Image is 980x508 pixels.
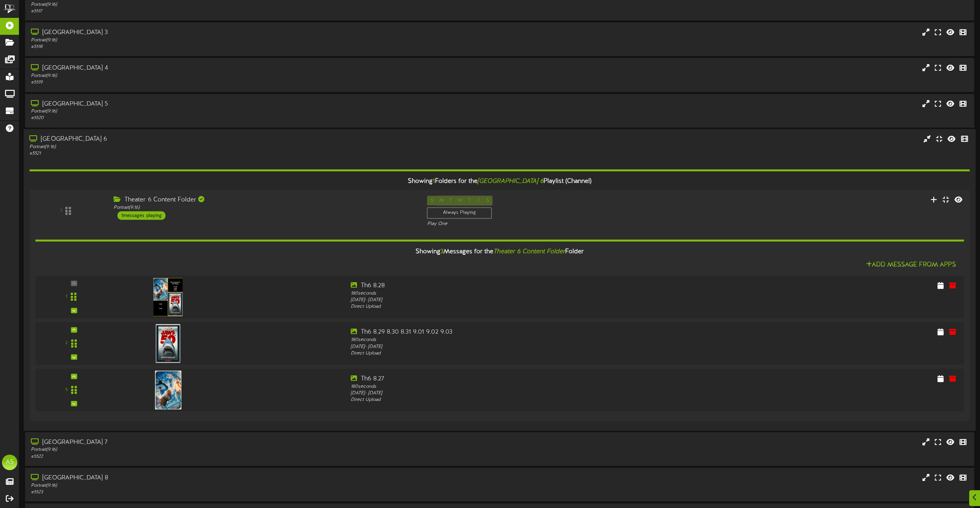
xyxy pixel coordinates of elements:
[31,482,415,489] div: Portrait ( 9:16 )
[29,135,414,144] div: [GEOGRAPHIC_DATA] 6
[29,244,970,260] div: Showing Messages for the Folder
[427,220,651,227] div: Play One
[31,79,415,86] div: # 5519
[117,211,165,220] div: 1 messages playing
[31,100,415,109] div: [GEOGRAPHIC_DATA] 5
[351,383,726,390] div: 180 seconds
[864,260,958,270] button: Add Message From Apps
[351,281,726,290] div: Th6 8.28
[31,2,415,8] div: Portrait ( 9:16 )
[29,143,414,150] div: Portrait ( 9:16 )
[31,108,415,115] div: Portrait ( 9:16 )
[31,115,415,121] div: # 5520
[351,290,726,297] div: 180 seconds
[114,196,415,205] div: Theater 6 Content Folder
[31,447,415,453] div: Portrait ( 9:16 )
[31,28,415,37] div: [GEOGRAPHIC_DATA] 3
[351,297,726,303] div: [DATE] - [DATE]
[31,438,415,447] div: [GEOGRAPHIC_DATA] 7
[433,178,435,185] span: 1
[351,390,726,396] div: [DATE] - [DATE]
[351,374,726,383] div: Th6 8.27
[155,370,181,409] img: be99b02a-2c40-451a-b7fc-9a9b1d3b2e20.jpg
[31,453,415,460] div: # 5522
[2,455,17,470] div: AS
[351,303,726,310] div: Direct Upload
[31,44,415,50] div: # 5518
[31,474,415,482] div: [GEOGRAPHIC_DATA] 8
[427,207,492,218] div: Always Playing
[31,37,415,44] div: Portrait ( 9:16 )
[31,8,415,15] div: # 5517
[351,350,726,356] div: Direct Upload
[31,489,415,496] div: # 5523
[24,173,975,190] div: Showing Folders for the Playlist (Channel)
[351,397,726,403] div: Direct Upload
[31,64,415,73] div: [GEOGRAPHIC_DATA] 4
[351,337,726,343] div: 180 seconds
[154,278,183,316] img: 80ff60a1-8b15-48b1-bf93-ec1e58914783.jpg
[351,343,726,350] div: [DATE] - [DATE]
[31,73,415,79] div: Portrait ( 9:16 )
[440,248,443,255] span: 3
[477,178,544,185] i: [GEOGRAPHIC_DATA] 6
[351,328,726,337] div: Th6 8.29 8.30 8.31 9.01 9.02 9.03
[29,150,414,157] div: # 5521
[156,324,180,363] img: d085fdb6-eabd-451c-8c4b-e45da6924785.jpg
[114,205,415,211] div: Portrait ( 9:16 )
[493,248,565,255] i: Theater 6 Content Folder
